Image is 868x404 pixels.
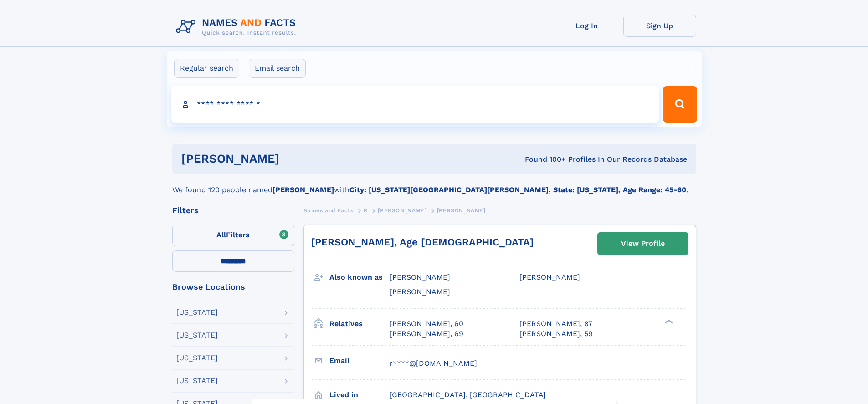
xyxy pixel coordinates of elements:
[171,86,659,123] input: search input
[364,207,368,214] span: R
[329,353,390,368] h3: Email
[174,59,239,78] label: Regular search
[437,207,486,214] span: [PERSON_NAME]
[519,273,580,281] span: [PERSON_NAME]
[176,354,218,362] div: [US_STATE]
[349,185,686,194] b: City: [US_STATE][GEOGRAPHIC_DATA][PERSON_NAME], State: [US_STATE], Age Range: 45-60
[181,153,402,164] h1: [PERSON_NAME]
[172,206,294,215] div: Filters
[390,273,450,281] span: [PERSON_NAME]
[172,15,303,39] img: Logo Names and Facts
[390,390,546,399] span: [GEOGRAPHIC_DATA], [GEOGRAPHIC_DATA]
[176,309,218,316] div: [US_STATE]
[390,319,463,329] a: [PERSON_NAME], 60
[216,230,226,239] span: All
[176,377,218,384] div: [US_STATE]
[519,329,593,339] a: [PERSON_NAME], 59
[519,319,592,329] a: [PERSON_NAME], 87
[598,233,688,255] a: View Profile
[390,287,450,296] span: [PERSON_NAME]
[329,387,390,403] h3: Lived in
[663,86,697,123] button: Search Button
[172,283,294,291] div: Browse Locations
[550,15,623,37] a: Log In
[249,59,306,78] label: Email search
[329,270,390,285] h3: Also known as
[402,154,687,164] div: Found 100+ Profiles In Our Records Database
[172,225,294,246] label: Filters
[364,205,368,216] a: R
[663,318,673,324] div: ❯
[311,236,534,248] a: [PERSON_NAME], Age [DEMOGRAPHIC_DATA]
[172,174,696,195] div: We found 120 people named with .
[329,316,390,332] h3: Relatives
[303,205,354,216] a: Names and Facts
[272,185,334,194] b: [PERSON_NAME]
[378,205,426,216] a: [PERSON_NAME]
[390,329,463,339] a: [PERSON_NAME], 69
[621,233,665,254] div: View Profile
[623,15,696,37] a: Sign Up
[176,332,218,339] div: [US_STATE]
[378,207,426,214] span: [PERSON_NAME]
